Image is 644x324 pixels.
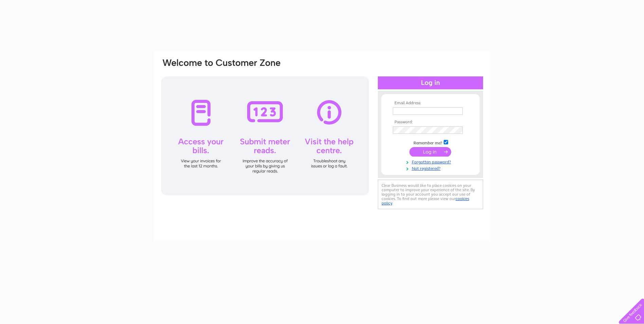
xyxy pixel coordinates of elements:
[391,101,470,106] th: Email Address:
[378,180,483,209] div: Clear Business would like to place cookies on your computer to improve your experience of the sit...
[382,196,469,205] a: cookies policy
[391,139,470,146] td: Remember me?
[393,165,470,171] a: Not registered?
[393,158,470,165] a: Forgotten password?
[391,120,470,125] th: Password:
[409,147,451,157] input: Submit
